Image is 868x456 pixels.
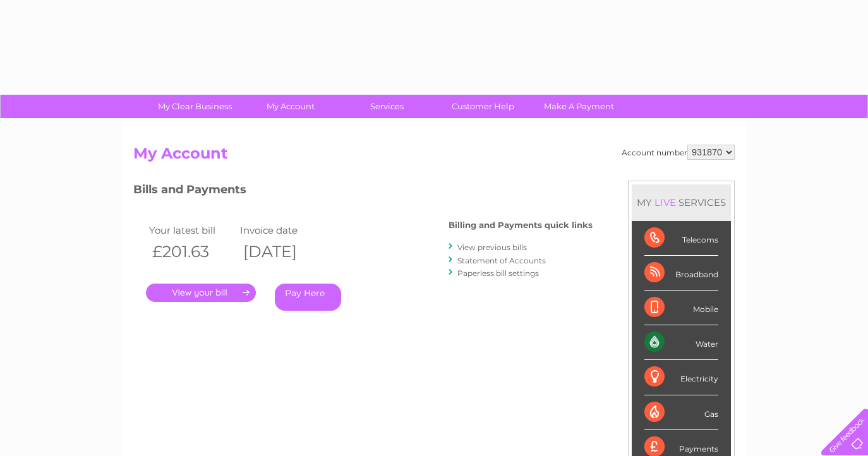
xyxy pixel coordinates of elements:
[652,196,678,208] div: LIVE
[457,256,546,265] a: Statement of Accounts
[527,95,631,118] a: Make A Payment
[622,145,735,160] div: Account number
[146,222,237,239] td: Your latest bill
[143,95,247,118] a: My Clear Business
[457,268,539,278] a: Paperless bill settings
[275,284,341,311] a: Pay Here
[644,221,718,256] div: Telecoms
[644,291,718,325] div: Mobile
[449,220,593,230] h4: Billing and Payments quick links
[644,325,718,360] div: Water
[431,95,535,118] a: Customer Help
[644,395,718,430] div: Gas
[146,284,256,302] a: .
[632,184,731,220] div: MY SERVICES
[133,181,593,203] h3: Bills and Payments
[237,239,328,265] th: [DATE]
[644,360,718,395] div: Electricity
[457,243,527,252] a: View previous bills
[146,239,237,265] th: £201.63
[644,256,718,291] div: Broadband
[239,95,343,118] a: My Account
[133,145,735,169] h2: My Account
[335,95,439,118] a: Services
[237,222,328,239] td: Invoice date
